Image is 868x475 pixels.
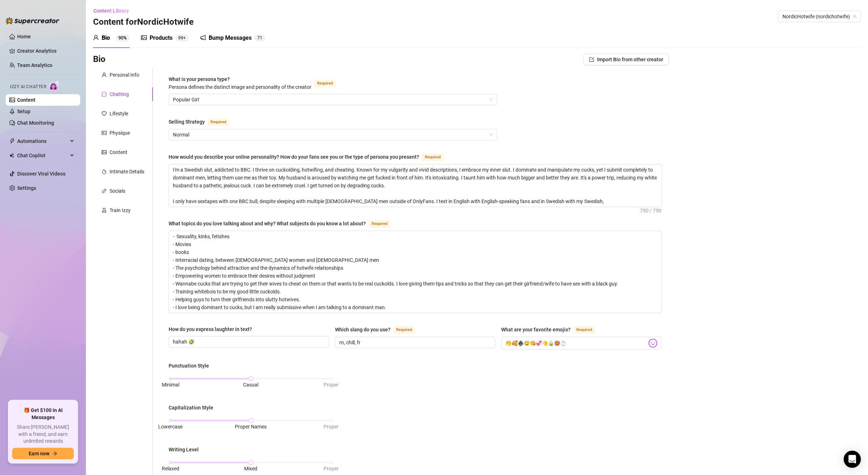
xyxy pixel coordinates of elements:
[422,153,443,161] span: Required
[169,219,398,228] label: What topics do you love talking about and why? What subjects do you know a lot about?
[173,338,324,346] input: How do you express laughter in text?
[573,326,595,334] span: Required
[17,171,66,177] a: Discover Viral Videos
[501,326,571,334] div: What are your favorite emojis?
[235,424,267,430] span: Proper Names
[648,339,658,348] img: svg%3e
[169,164,661,207] textarea: How would you describe your online personality? How do your fans see you or the type of persona y...
[12,424,74,445] span: Share [PERSON_NAME] with a friend, and earn unlimited rewards
[335,325,423,334] label: Which slang do you use?
[208,118,229,126] span: Required
[169,84,311,90] span: Persona defines the distinct image and personality of the creator
[314,80,336,87] span: Required
[12,448,74,459] button: Earn nowarrow-right
[6,17,59,24] img: logo-BBDzfeDw.svg
[162,382,179,388] span: Minimal
[93,16,194,28] h3: Content for NordicHotwife
[853,14,857,19] span: team
[173,94,493,105] span: Popular Girl
[116,34,130,42] sup: 90%
[110,148,127,156] div: Content
[169,153,419,161] div: How would you describe your online personality? How do your fans see you or the type of persona y...
[93,54,106,65] h3: Bio
[169,325,257,333] label: How do you express laughter in text?
[102,208,107,213] span: experiment
[17,135,68,147] span: Automations
[369,220,390,228] span: Required
[844,451,861,468] div: Open Intercom Messenger
[93,5,135,16] button: Content Library
[110,110,128,117] div: Lifestyle
[17,120,54,126] a: Chat Monitoring
[339,339,490,346] input: Which slang do you use?
[102,92,107,97] span: message
[589,57,594,62] span: import
[169,76,311,90] span: What is your persona type?
[209,34,252,42] div: Bump Messages
[244,466,257,471] span: Mixed
[150,34,173,42] div: Products
[257,35,260,40] span: 7
[102,150,107,155] span: picture
[52,451,57,456] span: arrow-right
[169,446,204,454] label: Writing Level
[49,81,60,91] img: AI Chatter
[169,231,661,313] textarea: What topics do you love talking about and why? What subjects do you know a lot about?
[169,446,199,454] div: Writing Level
[324,424,339,430] span: Proper
[29,451,49,456] span: Earn now
[782,11,857,22] span: NordicHotwife (nordichotwife)
[12,407,74,421] span: 🎁 Get $100 in AI Messages
[110,168,144,176] div: Intimate Details
[93,35,99,40] span: user
[110,187,125,195] div: Socials
[169,117,237,126] label: Selling Strategy
[10,83,46,90] span: Izzy AI Chatter
[169,325,252,333] div: How do you express laughter in text?
[501,325,603,334] label: What are your favorite emojis?
[393,326,415,334] span: Required
[102,130,107,135] span: idcard
[169,118,205,126] div: Selling Strategy
[102,169,107,174] span: fire
[597,57,663,62] span: Import Bio from other creator
[17,34,31,39] a: Home
[102,188,107,193] span: link
[110,71,139,79] div: Personal Info
[93,8,129,14] span: Content Library
[335,326,391,334] div: Which slang do you use?
[169,404,218,412] label: Capitalization Style
[324,382,339,388] span: Proper
[17,62,52,68] a: Team Analytics
[141,35,147,40] span: picture
[324,466,339,471] span: Proper
[110,90,129,98] div: Chatting
[169,404,213,412] div: Capitalization Style
[169,153,451,161] label: How would you describe your online personality? How do your fans see you or the type of persona y...
[17,97,35,103] a: Content
[169,362,214,370] label: Punctuation Style
[17,185,36,191] a: Settings
[254,34,265,42] sup: 71
[17,109,30,114] a: Setup
[173,129,493,140] span: Normal
[17,150,68,161] span: Chat Copilot
[158,424,183,430] span: Lowercase
[17,45,74,57] a: Creator Analytics
[110,129,130,137] div: Physique
[102,34,110,42] div: Bio
[243,382,258,388] span: Casual
[110,206,131,214] div: Train Izzy
[260,35,262,40] span: 1
[102,72,107,77] span: user
[175,34,189,42] sup: 101
[169,362,209,370] div: Punctuation Style
[583,54,669,65] button: Import Bio from other creator
[9,138,15,144] span: thunderbolt
[169,220,366,227] div: What topics do you love talking about and why? What subjects do you know a lot about?
[102,111,107,116] span: heart
[162,466,179,471] span: Relaxed
[505,339,647,348] input: What are your favorite emojis?
[200,35,206,40] span: notification
[9,153,14,158] img: Chat Copilot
